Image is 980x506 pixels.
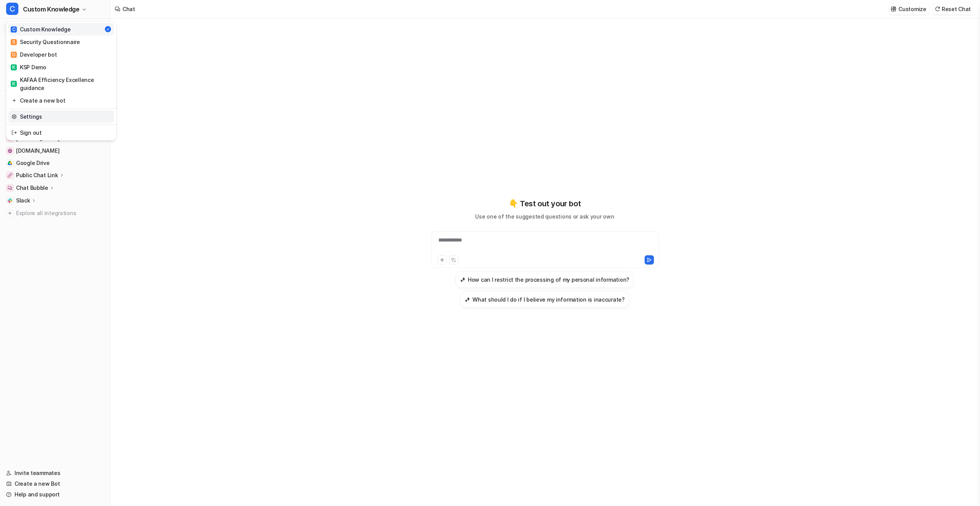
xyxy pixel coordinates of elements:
[11,113,17,121] img: reset
[11,52,17,58] span: D
[11,25,71,33] div: Custom Knowledge
[8,110,114,123] a: Settings
[11,76,112,92] div: KAFAA Efficiency Excellence guidance
[11,64,17,70] span: K
[6,21,116,140] div: CCustom Knowledge
[11,96,17,104] img: reset
[8,94,114,107] a: Create a new bot
[11,38,80,46] div: Security Questionnaire
[11,63,46,71] div: KSP Demo
[11,129,17,137] img: reset
[8,126,114,139] a: Sign out
[11,26,17,33] span: C
[23,4,80,15] span: Custom Knowledge
[11,81,17,87] span: K
[6,3,18,15] span: C
[11,51,57,59] div: Developer bot
[11,39,17,45] span: S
